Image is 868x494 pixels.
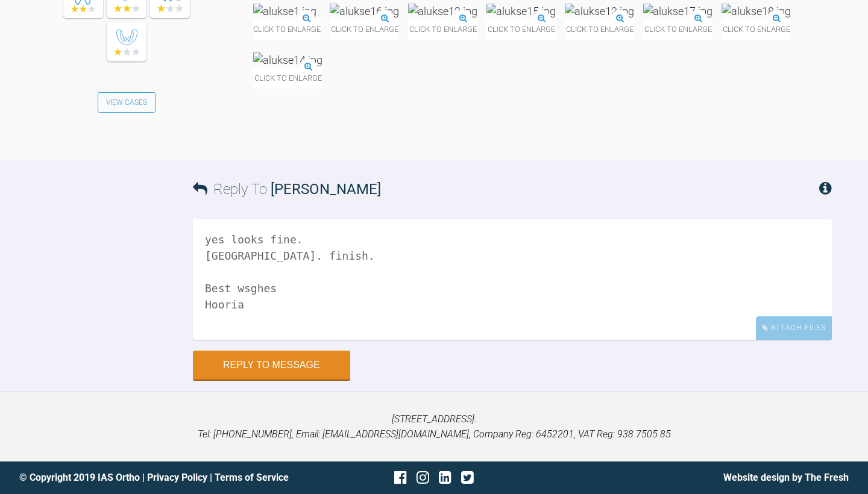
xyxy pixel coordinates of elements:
img: alukse16.jpg [330,4,399,19]
button: Reply to Message [193,351,350,380]
span: Click to enlarge [565,19,634,40]
span: Click to enlarge [643,19,712,40]
span: Click to enlarge [330,19,399,40]
a: Terms of Service [215,472,289,483]
a: Website design by The Fresh [723,472,849,483]
img: alukse13.jpg [565,4,634,19]
img: alukse17.jpg [643,4,712,19]
a: View Cases [98,92,156,113]
img: alukse1.jpg [253,4,316,19]
span: Click to enlarge [253,67,322,89]
img: alukse12.jpg [408,4,477,19]
textarea: yes looks fine. [GEOGRAPHIC_DATA]. finish. Best wsghes Hooria [193,219,832,340]
img: alukse14.jpg [253,52,322,67]
div: © Copyright 2019 IAS Ortho | | [19,470,296,486]
span: Click to enlarge [722,19,791,40]
div: Attach Files [756,316,832,340]
span: [PERSON_NAME] [271,181,381,198]
img: alukse15.jpg [486,4,556,19]
span: Click to enlarge [486,19,556,40]
a: Privacy Policy [147,472,207,483]
img: alukse18.jpg [722,4,791,19]
h3: Reply To [193,178,381,201]
span: Click to enlarge [253,19,321,40]
p: [STREET_ADDRESS]. Tel: [PHONE_NUMBER], Email: [EMAIL_ADDRESS][DOMAIN_NAME], Company Reg: 6452201,... [19,411,849,442]
span: Click to enlarge [408,19,477,40]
